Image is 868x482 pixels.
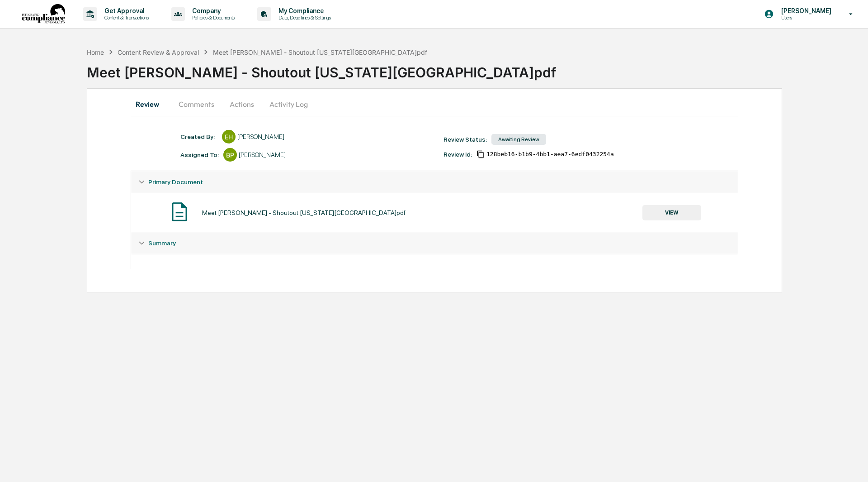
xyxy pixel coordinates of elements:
div: Created By: ‎ ‎ [180,133,217,140]
div: BP [223,148,237,162]
div: Assigned To: [180,151,219,158]
span: Summary [148,239,176,247]
p: My Compliance [271,7,335,14]
div: Home [87,48,104,56]
p: Company [185,7,239,14]
img: Document Icon [168,200,191,223]
div: Awaiting Review [491,134,546,145]
span: Copy Id [476,150,485,158]
div: Content Review & Approval [118,48,199,56]
div: Primary Document [131,171,738,193]
p: Users [774,14,836,21]
img: logo [22,4,65,24]
span: Primary Document [148,178,203,186]
div: [PERSON_NAME] [237,133,284,140]
div: Meet [PERSON_NAME] - Shoutout [US_STATE][GEOGRAPHIC_DATA]pdf [202,209,406,216]
p: Content & Transactions [97,14,153,21]
button: Comments [171,93,222,115]
span: 128beb16-b1b9-4bb1-aea7-6edf0432254a [486,151,614,158]
p: [PERSON_NAME] [774,7,836,14]
div: Summary [131,232,738,254]
button: VIEW [642,205,701,220]
div: Summary [131,254,738,269]
p: Get Approval [97,7,153,14]
div: Primary Document [131,193,738,232]
div: Meet [PERSON_NAME] - Shoutout [US_STATE][GEOGRAPHIC_DATA]pdf [87,57,868,81]
button: Activity Log [262,93,315,115]
div: Review Status: [443,136,487,143]
div: EH [222,130,236,143]
div: Review Id: [443,151,472,158]
button: Review [131,93,171,115]
button: Actions [222,93,262,115]
div: Meet [PERSON_NAME] - Shoutout [US_STATE][GEOGRAPHIC_DATA]pdf [213,48,427,56]
p: Data, Deadlines & Settings [271,14,335,21]
div: [PERSON_NAME] [239,151,286,158]
p: Policies & Documents [185,14,239,21]
div: secondary tabs example [131,93,738,115]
